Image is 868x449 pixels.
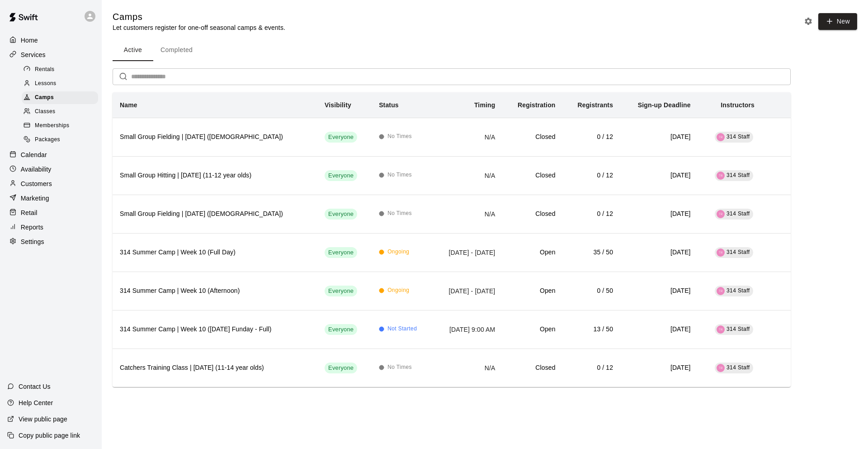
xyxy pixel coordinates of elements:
h6: [DATE] [627,363,690,373]
b: Sign-up Deadline [638,101,691,109]
img: 314 Staff [717,325,725,334]
h6: Small Group Fielding | [DATE] ([DEMOGRAPHIC_DATA]) [120,209,310,219]
h6: 35 / 50 [570,248,613,258]
div: This service is visible to all of your customers [325,132,357,143]
h6: 314 Summer Camp | Week 10 (Full Day) [120,248,310,258]
a: New [815,17,857,25]
td: N/A [432,195,502,233]
button: New [818,13,857,30]
div: Lessons [22,77,98,90]
span: Everyone [325,364,357,373]
div: Rentals [22,63,98,76]
p: Home [21,36,38,45]
h6: 0 / 12 [570,209,613,219]
h6: 0 / 50 [570,286,613,296]
img: 314 Staff [717,248,725,257]
td: N/A [432,156,502,195]
div: Reports [7,220,94,234]
img: 314 Staff [717,287,725,295]
span: No Times [387,363,412,372]
div: This service is visible to all of your customers [325,363,357,373]
button: Camp settings [802,14,815,28]
h6: Closed [509,171,555,181]
div: 314 Staff [717,133,725,141]
h6: [DATE] [627,132,690,142]
span: Packages [35,135,60,144]
div: This service is visible to all of your customers [325,209,357,220]
h6: Open [509,286,555,296]
span: No Times [387,132,412,141]
span: Ongoing [387,286,409,295]
img: 314 Staff [717,210,725,218]
span: 314 Staff [726,326,750,332]
img: 314 Staff [717,172,725,180]
h6: [DATE] [627,286,690,296]
div: This service is visible to all of your customers [325,170,357,181]
span: Not Started [387,325,417,334]
h5: Camps [113,11,285,23]
img: 314 Staff [717,364,725,372]
a: Retail [7,206,94,220]
p: Services [21,50,46,59]
span: Lessons [35,79,57,88]
h6: Closed [509,363,555,373]
p: Help Center [19,398,53,407]
h6: 0 / 12 [570,132,613,142]
h6: [DATE] [627,248,690,258]
a: Calendar [7,148,94,162]
a: Packages [22,133,102,147]
span: 314 Staff [726,249,750,255]
td: [DATE] - [DATE] [432,233,502,272]
a: Lessons [22,76,102,91]
h6: 0 / 12 [570,171,613,181]
td: [DATE] 9:00 AM [432,310,502,349]
h6: Closed [509,132,555,142]
h6: [DATE] [627,171,690,181]
a: Customers [7,177,94,191]
span: 314 Staff [726,210,750,217]
b: Visibility [325,101,351,109]
span: Memberships [35,121,69,130]
div: Packages [22,134,98,146]
p: Retail [21,208,38,217]
span: No Times [387,209,412,218]
b: Name [120,101,137,109]
span: Everyone [325,287,357,296]
div: Camps [22,91,98,104]
p: Contact Us [19,382,51,391]
div: Marketing [7,191,94,205]
span: No Times [387,171,412,180]
a: Camps [22,91,102,105]
div: Services [7,48,94,62]
span: Everyone [325,210,357,219]
b: Timing [474,101,495,109]
p: Reports [21,223,43,232]
table: simple table [113,92,791,387]
a: Availability [7,162,94,176]
h6: Catchers Training Class | [DATE] (11-14 year olds) [120,363,310,373]
h6: 314 Summer Camp | Week 10 (Afternoon) [120,286,310,296]
a: Home [7,33,94,47]
p: Settings [21,237,44,246]
b: Registration [518,101,555,109]
b: Instructors [721,101,755,109]
b: Status [379,101,399,109]
p: Calendar [21,150,47,159]
span: 314 Staff [726,172,750,178]
a: Memberships [22,119,102,133]
span: Rentals [35,65,55,74]
span: Everyone [325,248,357,257]
h6: Open [509,325,555,334]
span: Classes [35,107,55,116]
a: Settings [7,235,94,248]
